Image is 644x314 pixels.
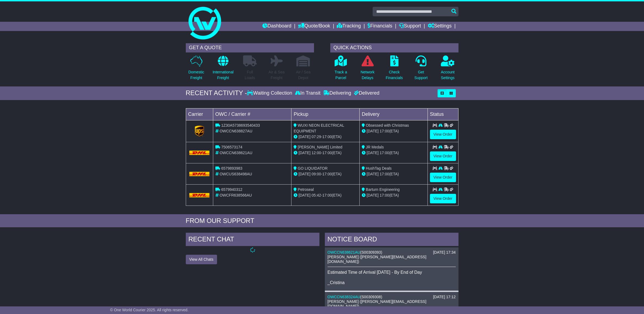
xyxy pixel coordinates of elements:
a: Financials [367,22,392,31]
td: Delivery [359,108,428,120]
a: View Order [430,194,456,203]
span: [DATE] [367,129,379,133]
a: Tracking [337,22,361,31]
a: View Order [430,130,456,139]
span: OWCCN638827AU [219,129,252,133]
span: [DATE] [299,135,310,139]
span: GO LIQUIDATOR [298,166,328,170]
a: OWCCN638621AU [328,250,360,254]
a: Track aParcel [334,55,347,84]
td: Carrier [186,108,213,120]
span: 17:00 [322,172,332,176]
div: (ETA) [362,128,425,134]
div: In Transit [294,90,322,96]
span: 17:00 [380,129,389,133]
div: - (ETA) [294,171,357,177]
p: Account Settings [441,69,455,81]
span: OWCCN638621AU [219,151,252,155]
a: InternationalFreight [212,55,234,84]
a: DomesticFreight [188,55,204,84]
a: AccountSettings [441,55,455,84]
span: Petroseal [298,187,314,192]
a: Dashboard [262,22,291,31]
div: Waiting Collection [247,90,293,96]
span: Obsessed with Christmas [366,123,409,128]
td: Pickup [291,108,360,120]
span: WUXI NEON ELECTRICAL EQUIPMENT [294,123,344,133]
span: OWCUS638498AU [219,172,252,176]
span: [DATE] [367,151,379,155]
span: 6579940312 [221,187,242,192]
div: - (ETA) [294,150,357,156]
span: © One World Courier 2025. All rights reserved. [110,308,189,312]
td: OWC / Carrier # [213,108,291,120]
span: 09:00 [312,172,321,176]
span: [DATE] [299,172,310,176]
span: Barturn Engineering [366,187,400,192]
div: FROM OUR SUPPORT [186,217,458,225]
p: Air / Sea Depot [296,69,311,81]
button: View All Chats [186,255,217,264]
span: 17:00 [322,193,332,197]
img: DHL.png [189,193,210,197]
a: Quote/Book [298,22,330,31]
a: Support [399,22,421,31]
span: 17:00 [322,135,332,139]
div: - (ETA) [294,192,357,198]
a: View Order [430,173,456,182]
div: (ETA) [362,171,425,177]
div: RECENT ACTIVITY - [186,89,247,97]
span: 07:29 [312,135,321,139]
div: Delivered [353,90,379,96]
a: GetSupport [414,55,428,84]
span: [PERSON_NAME] Limited [298,145,342,149]
p: Air & Sea Freight [269,69,285,81]
div: (ETA) [362,150,425,156]
span: HushTag Deals [366,166,392,170]
div: [DATE] 17:34 [433,250,455,255]
span: [PERSON_NAME] ([PERSON_NAME][EMAIL_ADDRESS][DOMAIN_NAME]) [328,255,426,264]
div: - (ETA) [294,134,357,140]
a: CheckFinancials [385,55,403,84]
p: Track a Parcel [335,69,347,81]
div: RECENT CHAT [186,233,319,247]
p: Network Delays [360,69,374,81]
span: 6579893983 [221,166,242,170]
p: Domestic Freight [188,69,204,81]
span: [DATE] [367,193,379,197]
span: [DATE] [299,193,310,197]
span: 17:00 [380,172,389,176]
p: International Freight [213,69,234,81]
img: GetCarrierServiceLogo [195,126,204,136]
img: DHL.png [189,151,210,155]
div: Delivering [322,90,353,96]
span: 05:42 [312,193,321,197]
div: NOTICE BOARD [325,233,458,247]
span: S00309308 [362,295,381,299]
span: JR Medals [366,145,384,149]
a: OWCCN638324AU [328,295,360,299]
div: QUICK ACTIONS [330,43,458,52]
p: Full Loads [243,69,257,81]
p: Estimated Time of Arrival [DATE] - By End of Day _Cristina [328,270,456,285]
span: 17:00 [322,151,332,155]
div: ( ) [328,295,456,299]
span: 1Z30A5738693540433 [221,123,260,128]
p: Check Financials [386,69,403,81]
span: S00309393 [362,250,381,254]
div: [DATE] 17:12 [433,295,455,299]
span: 12:00 [312,151,321,155]
span: OWCFR638566AU [219,193,252,197]
a: Settings [428,22,452,31]
div: ( ) [328,250,456,255]
span: 7506573174 [221,145,242,149]
span: [DATE] [299,151,310,155]
span: [DATE] [367,172,379,176]
td: Status [428,108,458,120]
div: GET A QUOTE [186,43,314,52]
span: 17:00 [380,151,389,155]
div: (ETA) [362,192,425,198]
span: [PERSON_NAME] ([PERSON_NAME][EMAIL_ADDRESS][DOMAIN_NAME]) [328,299,426,308]
img: DHL.png [189,172,210,176]
span: 17:00 [380,193,389,197]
